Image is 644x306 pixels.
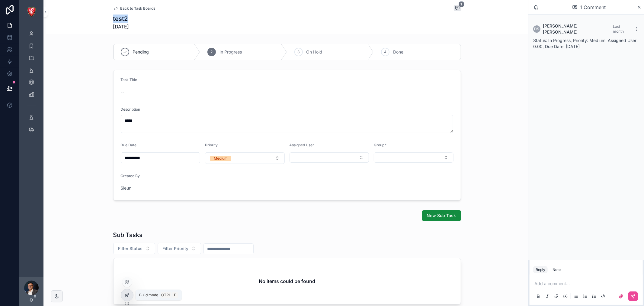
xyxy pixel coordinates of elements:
button: Select Button [113,243,155,254]
h1: Sub Tasks [113,231,143,239]
span: Pending [133,49,149,55]
span: Assigned User [290,143,314,147]
span: Priority [205,143,218,147]
span: On Hold [306,49,322,55]
span: New Sub Task [427,213,456,219]
span: 3 [297,50,300,54]
button: Note [550,266,563,273]
span: Task Title [121,77,137,82]
div: Medium [214,156,228,161]
button: Select Button [205,152,285,164]
span: Filter Priority [163,246,189,252]
span: In Progress [219,49,242,55]
div: scrollable content [19,24,43,143]
button: Select Button [374,152,453,163]
button: New Sub Task [422,210,461,221]
a: Sieun [121,185,132,191]
span: -- [121,89,124,95]
span: Created By [121,174,140,178]
span: Due Date [121,143,137,147]
span: Done [393,49,403,55]
span: Status: In Progress, Priority: Medium, Assigned User: 0.00, Due Date: [DATE] [533,38,638,49]
span: 1 Comment [580,4,606,11]
span: 2 [211,50,213,54]
span: Ctrl [161,292,171,298]
h2: No items could be found [259,278,315,285]
span: Back to Task Boards [120,6,155,11]
span: E [173,293,178,298]
button: Reply [533,266,548,273]
span: [PERSON_NAME] [PERSON_NAME] [543,23,613,35]
h1: test2 [113,15,129,23]
span: Group [374,143,384,147]
span: 1 [459,1,464,7]
span: [DATE] [113,23,129,30]
div: Note [553,267,561,272]
button: Select Button [158,243,201,254]
span: Filter Status [118,246,143,252]
img: App logo [27,7,36,17]
span: Last month [613,24,624,34]
span: Description [121,107,140,112]
button: 1 [454,5,461,12]
span: Build mode [139,293,158,298]
a: Back to Task Boards [113,6,155,11]
span: 4 [384,50,386,54]
button: Select Button [290,152,369,163]
span: DS [534,27,540,31]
